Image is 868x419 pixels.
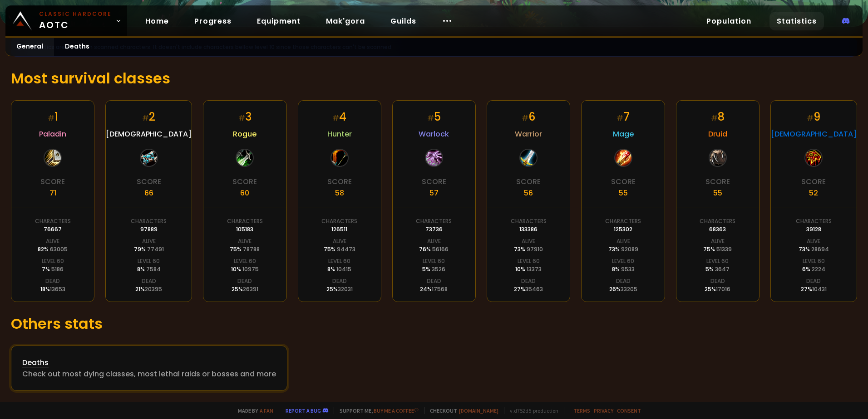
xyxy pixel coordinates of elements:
[142,277,156,285] div: Dead
[427,277,441,285] div: Dead
[106,128,192,140] span: [DEMOGRAPHIC_DATA]
[621,285,637,293] span: 33205
[716,285,730,293] span: 17016
[616,109,630,125] div: 7
[621,265,635,273] span: 9533
[327,265,351,273] div: 8 %
[709,225,726,234] div: 68363
[609,285,637,293] div: 26 %
[238,237,252,245] div: Alive
[614,225,632,234] div: 125302
[419,245,449,253] div: 76 %
[525,285,543,293] span: 35463
[333,237,346,245] div: Alive
[336,265,351,273] span: 10415
[243,245,260,253] span: 78788
[51,265,64,273] span: 5186
[49,187,56,199] div: 71
[616,277,631,285] div: Dead
[321,217,357,225] div: Characters
[713,187,722,199] div: 55
[40,285,65,293] div: 18 %
[716,245,732,253] span: 51339
[432,285,448,293] span: 17568
[35,217,71,225] div: Characters
[518,257,540,265] div: Level 60
[332,113,339,123] small: #
[142,237,156,245] div: Alive
[45,277,60,285] div: Dead
[527,245,543,253] span: 97910
[326,285,353,293] div: 25 %
[711,109,725,125] div: 8
[807,109,820,125] div: 9
[802,265,825,273] div: 6 %
[429,187,439,199] div: 57
[705,176,730,187] div: Score
[48,113,54,123] small: #
[811,245,829,253] span: 28694
[39,10,112,18] small: Classic Hardcore
[142,113,149,123] small: #
[22,368,276,380] div: Check out most dying classes, most lethal raids or bosses and more
[619,187,628,199] div: 55
[522,113,528,123] small: #
[504,407,558,414] span: v. d752d5 - production
[514,245,543,253] div: 73 %
[232,407,273,414] span: Made by
[419,128,449,140] span: Warlock
[42,265,64,273] div: 7 %
[594,407,613,414] a: Privacy
[427,113,434,123] small: #
[422,265,445,273] div: 5 %
[427,237,441,245] div: Alive
[796,217,832,225] div: Characters
[511,217,547,225] div: Characters
[38,245,68,253] div: 82 %
[522,237,535,245] div: Alive
[286,407,321,414] a: Report a bug
[48,109,58,125] div: 1
[806,225,821,234] div: 39128
[331,225,347,234] div: 126511
[237,277,252,285] div: Dead
[332,277,347,285] div: Dead
[22,357,276,368] div: Deaths
[521,277,536,285] div: Dead
[515,265,542,273] div: 10 %
[516,176,541,187] div: Score
[240,187,249,199] div: 60
[621,245,638,253] span: 92089
[42,257,64,265] div: Level 60
[703,245,732,253] div: 75 %
[231,265,259,273] div: 10 %
[812,265,825,273] span: 2224
[425,225,443,234] div: 73736
[459,407,498,414] a: [DOMAIN_NAME]
[710,277,725,285] div: Dead
[801,176,826,187] div: Score
[142,109,155,125] div: 2
[11,313,857,335] h1: Others stats
[424,407,498,414] span: Checkout
[335,187,344,199] div: 58
[137,265,161,273] div: 8 %
[616,237,630,245] div: Alive
[383,12,424,30] a: Guilds
[138,257,160,265] div: Level 60
[705,265,730,273] div: 5 %
[238,109,252,125] div: 3
[514,285,543,293] div: 27 %
[432,265,445,273] span: 3526
[803,257,825,265] div: Level 60
[5,38,54,56] a: General
[700,217,735,225] div: Characters
[711,113,718,123] small: #
[40,176,65,187] div: Score
[573,407,590,414] a: Terms
[799,245,829,253] div: 73 %
[374,407,419,414] a: Buy me a coffee
[771,128,857,140] span: [DEMOGRAPHIC_DATA]
[44,225,62,234] div: 76667
[250,12,308,30] a: Equipment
